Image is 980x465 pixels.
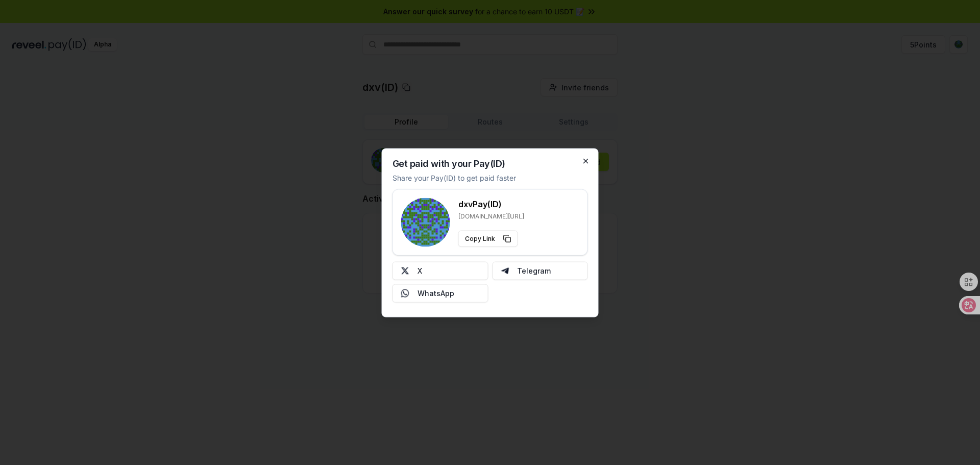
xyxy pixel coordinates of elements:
img: Telegram [501,266,509,275]
img: Whatsapp [401,289,409,297]
button: Telegram [492,261,588,280]
h3: dxv Pay(ID) [458,198,524,210]
button: WhatsApp [393,284,488,302]
p: Share your Pay(ID) to get paid faster [393,172,516,183]
button: X [393,261,488,280]
button: Copy Link [458,230,518,247]
img: X [401,266,409,275]
h2: Get paid with your Pay(ID) [393,159,505,168]
p: [DOMAIN_NAME][URL] [458,212,524,220]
